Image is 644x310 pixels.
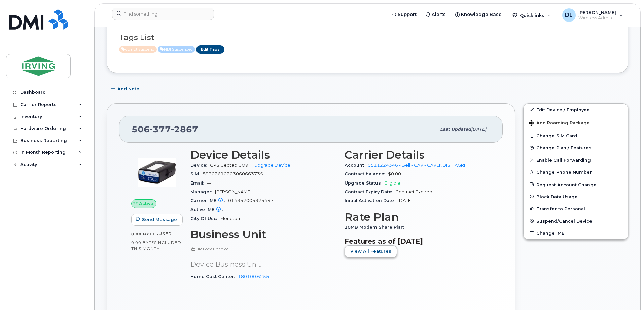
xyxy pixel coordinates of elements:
[345,163,368,168] span: Account
[524,203,628,215] button: Transfer to Personal
[158,46,195,53] span: Active
[536,218,592,223] span: Suspend/Cancel Device
[524,215,628,227] button: Suspend/Cancel Device
[558,8,628,22] div: Danie LePrieur
[345,237,491,245] h3: Features as of [DATE]
[220,216,240,221] span: Moncton
[345,225,407,230] span: 10MB Modem Share Plan
[150,124,171,134] span: 377
[190,216,220,221] span: City Of Use
[387,8,421,21] a: Support
[119,46,157,53] span: Active
[368,163,465,168] a: 0511224346 - Bell - CAV - CAVENDISH AGRI
[524,191,628,203] button: Block Data Usage
[190,189,215,194] span: Manager
[226,207,230,212] span: —
[524,166,628,178] button: Change Phone Number
[385,180,400,186] span: Eligible
[190,171,203,176] span: SIM
[190,198,228,203] span: Carrier IMEI
[536,158,591,163] span: Enable Call Forwarding
[471,126,486,132] span: [DATE]
[398,198,412,203] span: [DATE]
[137,152,177,193] img: image20231002-3703462-zi9mtq.jpeg
[238,274,269,279] a: 180100.6255
[345,171,388,176] span: Contract balance
[119,33,616,42] h3: Tags List
[432,11,446,18] span: Alerts
[524,154,628,166] button: Enable Call Forwarding
[578,15,616,21] span: Wireless Admin
[524,178,628,191] button: Request Account Change
[345,211,491,223] h3: Rate Plan
[529,120,590,127] span: Add Roaming Package
[421,8,451,21] a: Alerts
[131,214,183,226] button: Send Message
[345,189,395,194] span: Contract Expiry Date
[395,189,432,194] span: Contract Expired
[398,11,417,18] span: Support
[345,180,385,186] span: Upgrade Status
[251,163,290,168] a: + Upgrade Device
[142,216,177,223] span: Send Message
[524,116,628,130] button: Add Roaming Package
[117,86,139,92] span: Add Note
[565,11,573,19] span: DL
[203,171,263,176] span: 89302610203060663735
[524,130,628,142] button: Change SIM Card
[524,142,628,154] button: Change Plan / Features
[228,198,274,203] span: 014357005375447
[190,180,207,186] span: Email
[190,207,226,212] span: Active IMEI
[536,145,592,150] span: Change Plan / Features
[350,248,391,254] span: View All Features
[107,83,145,95] button: Add Note
[190,246,336,252] p: HR Lock Enabled
[451,8,506,21] a: Knowledge Base
[210,163,248,168] span: GPS Geotab GO9
[507,8,556,22] div: Quicklinks
[578,10,616,15] span: [PERSON_NAME]
[196,45,224,54] a: Edit Tags
[345,198,398,203] span: Initial Activation Date
[131,232,158,236] span: 0.00 Bytes
[158,231,172,236] span: used
[388,171,401,176] span: $0.00
[345,245,397,257] button: View All Features
[524,227,628,239] button: Change IMEI
[190,149,336,161] h3: Device Details
[440,126,471,132] span: Last updated
[190,163,210,168] span: Device
[139,200,153,207] span: Active
[524,104,628,116] a: Edit Device / Employee
[190,228,336,241] h3: Business Unit
[131,240,157,245] span: 0.00 Bytes
[215,189,251,194] span: [PERSON_NAME]
[207,180,211,186] span: —
[190,274,238,279] span: Home Cost Center
[171,124,198,134] span: 2867
[190,260,336,270] p: Device Business Unit
[132,124,198,134] span: 506
[520,12,544,18] span: Quicklinks
[112,8,214,20] input: Find something...
[461,11,502,18] span: Knowledge Base
[345,149,491,161] h3: Carrier Details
